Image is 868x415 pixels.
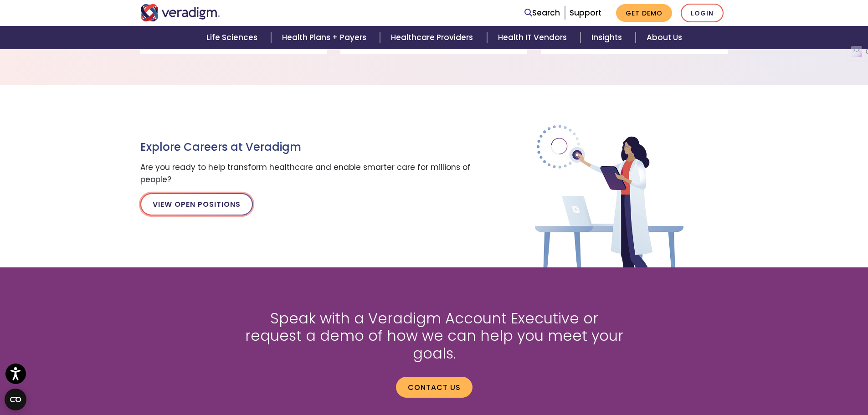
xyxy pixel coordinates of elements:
a: Get Demo [616,4,672,22]
img: Veradigm logo [140,4,220,21]
a: Support [570,7,601,18]
a: Insights [580,26,636,49]
a: View Open Positions [140,193,253,215]
a: Health Plans + Payers [271,26,380,49]
a: Login [681,4,724,22]
a: Healthcare Providers [380,26,487,49]
a: Life Sciences [195,26,271,49]
h2: Speak with a Veradigm Account Executive or request a demo of how we can help you meet your goals. [241,310,628,362]
button: Open CMP widget [5,389,26,410]
h3: Explore Careers at Veradigm [140,141,478,154]
a: Health IT Vendors [487,26,580,49]
a: Search [524,7,560,19]
a: Contact us [396,377,473,398]
p: Are you ready to help transform healthcare and enable smarter care for millions of people? [140,161,478,186]
a: About Us [636,26,693,49]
